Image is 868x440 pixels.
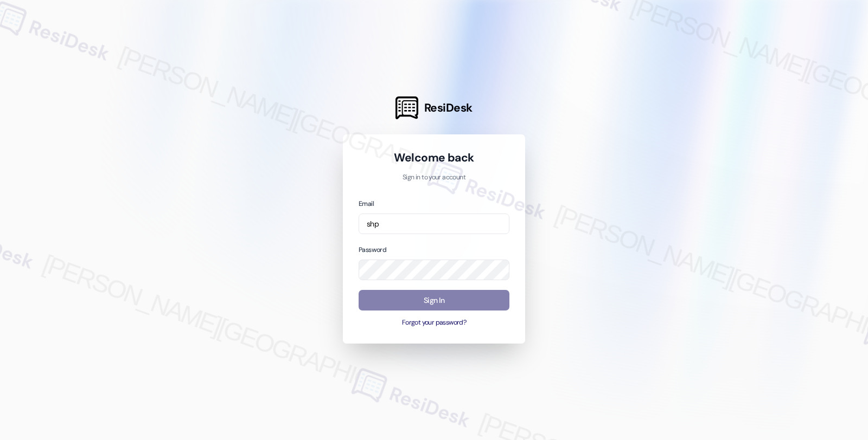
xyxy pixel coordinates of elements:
[359,173,509,183] p: Sign in to your account
[424,100,473,115] span: ResiDesk
[359,213,509,235] input: name@example.com
[359,290,509,311] button: Sign In
[359,245,386,254] label: Password
[359,318,509,328] button: Forgot your password?
[359,199,374,208] label: Email
[395,96,418,119] img: ResiDesk Logo
[359,150,509,165] h1: Welcome back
